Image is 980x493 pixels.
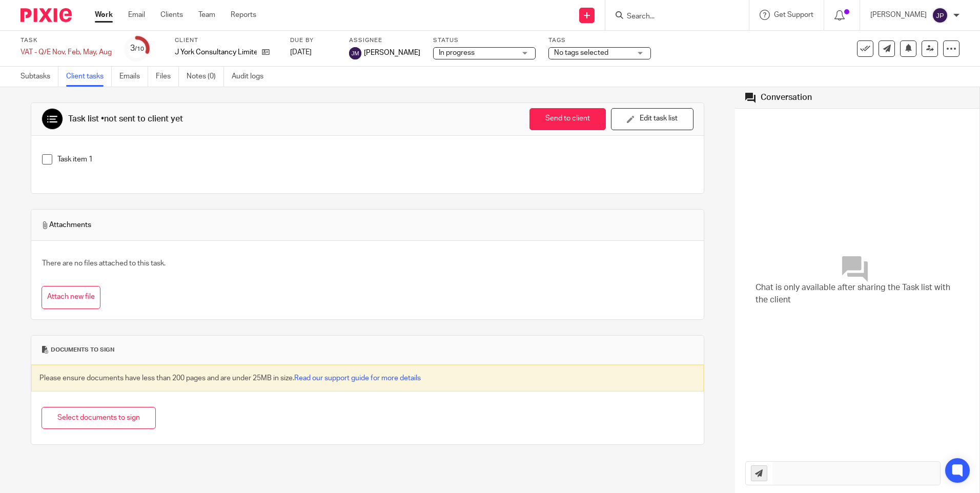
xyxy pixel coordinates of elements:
[21,36,112,45] label: Task
[57,154,693,165] p: Task item 1
[364,48,420,58] span: [PERSON_NAME]
[119,67,148,87] a: Emails
[932,7,948,24] img: svg%3E
[160,10,183,20] a: Clients
[433,36,536,45] label: Status
[175,47,257,57] p: J York Consultancy Limited
[135,46,144,52] small: /10
[774,11,813,18] span: Get Support
[554,49,608,56] span: No tags selected
[68,114,183,125] div: Task list •
[198,10,215,20] a: Team
[128,10,145,20] a: Email
[175,36,277,45] label: Client
[439,49,475,56] span: In progress
[42,220,91,230] span: Attachments
[626,12,718,22] input: Search
[21,67,58,87] a: Subtasks
[42,286,100,309] button: Attach new file
[66,67,112,87] a: Client tasks
[611,108,693,130] button: Edit task list
[21,47,112,57] div: VAT - Q/E Nov, Feb, May, Aug
[104,115,183,123] span: not sent to client yet
[130,43,144,54] div: 3
[42,260,166,267] span: There are no files attached to this task.
[870,10,927,20] p: [PERSON_NAME]
[21,8,72,22] img: Pixie
[51,346,114,354] span: Documents to sign
[231,10,256,20] a: Reports
[156,67,179,87] a: Files
[95,10,113,20] a: Work
[187,67,224,87] a: Notes (0)
[294,375,421,382] a: Read our support guide for more details
[761,92,812,103] div: Conversation
[290,36,336,45] label: Due by
[31,365,704,392] div: Please ensure documents have less than 200 pages and are under 25MB in size.
[290,49,312,56] span: [DATE]
[529,108,606,130] button: Send to client
[756,282,959,306] span: Chat is only available after sharing the Task list with the client
[349,47,361,59] img: svg%3E
[232,67,271,87] a: Audit logs
[42,407,156,429] button: Select documents to sign
[548,36,651,45] label: Tags
[349,36,420,45] label: Assignee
